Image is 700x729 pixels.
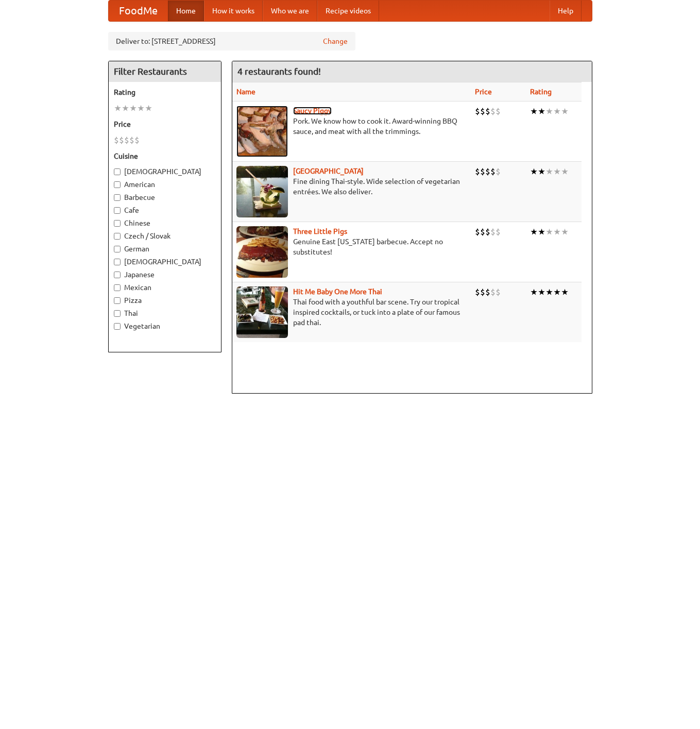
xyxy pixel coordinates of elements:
[236,236,467,257] p: Genuine East [US_STATE] barbecue. Accept no substitutes!
[114,231,216,241] label: Czech / Slovak
[530,88,552,96] a: Rating
[545,166,553,177] li: ★
[114,321,216,331] label: Vegetarian
[114,244,216,254] label: German
[530,286,538,298] li: ★
[496,166,501,177] li: $
[530,226,538,238] li: ★
[236,116,467,137] p: Pork. We know how to cook it. Award-winning BBQ sauce, and meat with all the trimmings.
[114,295,216,306] label: Pizza
[137,103,145,114] li: ★
[114,194,121,201] input: Barbecue
[114,282,216,293] label: Mexican
[480,226,485,238] li: $
[490,106,496,117] li: $
[109,1,168,21] a: FoodMe
[485,226,490,238] li: $
[475,166,480,177] li: $
[114,310,121,317] input: Thai
[129,134,134,146] li: $
[496,106,501,117] li: $
[236,106,288,157] img: saucy.jpg
[480,106,485,117] li: $
[124,134,129,146] li: $
[114,166,216,177] label: [DEMOGRAPHIC_DATA]
[553,166,561,177] li: ★
[561,226,569,238] li: ★
[114,179,216,190] label: American
[553,286,561,298] li: ★
[317,1,379,21] a: Recipe videos
[134,134,140,146] li: $
[114,119,216,129] h5: Price
[475,286,480,298] li: $
[114,259,121,265] input: [DEMOGRAPHIC_DATA]
[108,32,355,50] div: Deliver to: [STREET_ADDRESS]
[490,286,496,298] li: $
[114,207,121,214] input: Cafe
[237,66,321,76] ng-pluralize: 4 restaurants found!
[114,103,122,114] li: ★
[114,308,216,318] label: Thai
[561,166,569,177] li: ★
[561,106,569,117] li: ★
[496,226,501,238] li: $
[538,166,545,177] li: ★
[114,151,216,161] h5: Cuisine
[561,286,569,298] li: ★
[236,286,288,338] img: babythai.jpg
[122,103,129,114] li: ★
[129,103,137,114] li: ★
[114,168,121,175] input: [DEMOGRAPHIC_DATA]
[236,88,255,96] a: Name
[109,61,221,82] h4: Filter Restaurants
[530,106,538,117] li: ★
[293,227,347,235] b: Three Little Pigs
[545,226,553,238] li: ★
[293,287,382,296] a: Hit Me Baby One More Thai
[114,257,216,267] label: [DEMOGRAPHIC_DATA]
[475,106,480,117] li: $
[496,286,501,298] li: $
[145,103,152,114] li: ★
[114,220,121,227] input: Chinese
[114,181,121,188] input: American
[490,166,496,177] li: $
[236,166,288,217] img: satay.jpg
[119,134,124,146] li: $
[475,88,492,96] a: Price
[538,106,545,117] li: ★
[114,233,121,240] input: Czech / Slovak
[490,226,496,238] li: $
[236,176,467,197] p: Fine dining Thai-style. Wide selection of vegetarian entrées. We also deliver.
[553,106,561,117] li: ★
[475,226,480,238] li: $
[480,286,485,298] li: $
[480,166,485,177] li: $
[114,297,121,304] input: Pizza
[236,297,467,328] p: Thai food with a youthful bar scene. Try our tropical inspired cocktails, or tuck into a plate of...
[323,36,348,46] a: Change
[293,167,364,175] a: [GEOGRAPHIC_DATA]
[545,106,553,117] li: ★
[114,192,216,202] label: Barbecue
[538,226,545,238] li: ★
[485,166,490,177] li: $
[168,1,204,21] a: Home
[114,134,119,146] li: $
[293,107,332,115] a: Saucy Piggy
[263,1,317,21] a: Who we are
[114,323,121,330] input: Vegetarian
[114,246,121,252] input: German
[538,286,545,298] li: ★
[485,286,490,298] li: $
[114,218,216,228] label: Chinese
[236,226,288,278] img: littlepigs.jpg
[204,1,263,21] a: How it works
[550,1,582,21] a: Help
[553,226,561,238] li: ★
[114,205,216,215] label: Cafe
[114,87,216,97] h5: Rating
